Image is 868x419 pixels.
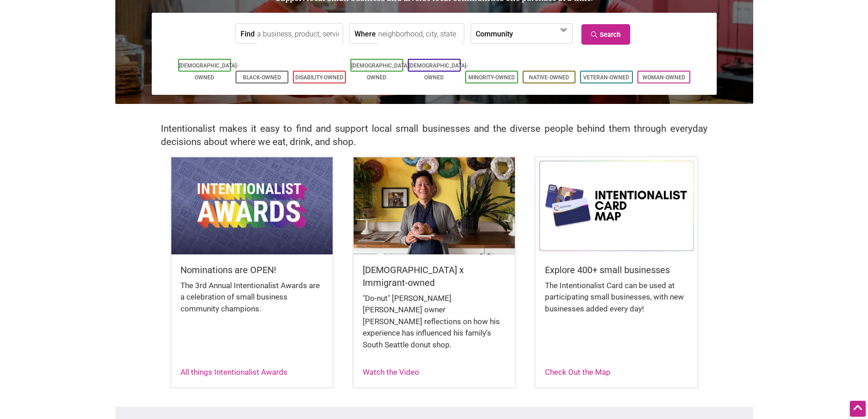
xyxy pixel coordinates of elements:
[850,401,866,417] div: Scroll Back to Top
[536,157,697,254] img: Intentionalist Card Map
[642,74,685,81] a: Woman-Owned
[243,74,281,81] a: Black-Owned
[161,122,708,149] h2: Intentionalist makes it easy to find and support local small businesses and the diverse people be...
[581,24,630,45] a: Search
[363,293,506,360] div: "Do-nut" [PERSON_NAME] [PERSON_NAME] owner [PERSON_NAME] reflections on how his experience has in...
[180,280,324,324] div: The 3rd Annual Intentionalist Awards are a celebration of small business community champions.
[545,367,611,377] a: Check Out the Map
[354,157,515,254] img: King Donuts - Hong Chhuor
[378,24,462,44] input: neighborhood, city, state
[583,74,629,81] a: Veteran-Owned
[476,24,513,43] label: Community
[257,24,340,44] input: a business, product, service
[363,264,506,289] h5: [DEMOGRAPHIC_DATA] x Immigrant-owned
[529,74,569,81] a: Native-Owned
[545,264,688,276] h5: Explore 400+ small businesses
[363,367,419,377] a: Watch the Video
[409,62,468,81] a: [DEMOGRAPHIC_DATA]-Owned
[545,280,688,324] div: The Intentionalist Card can be used at participating small businesses, with new businesses added ...
[171,157,333,254] img: Intentionalist Awards
[241,24,255,43] label: Find
[354,24,376,43] label: Where
[180,367,288,377] a: All things Intentionalist Awards
[351,62,411,81] a: [DEMOGRAPHIC_DATA]-Owned
[468,74,515,81] a: Minority-Owned
[179,62,238,81] a: [DEMOGRAPHIC_DATA]-Owned
[295,74,344,81] a: Disability-Owned
[180,264,324,276] h5: Nominations are OPEN!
